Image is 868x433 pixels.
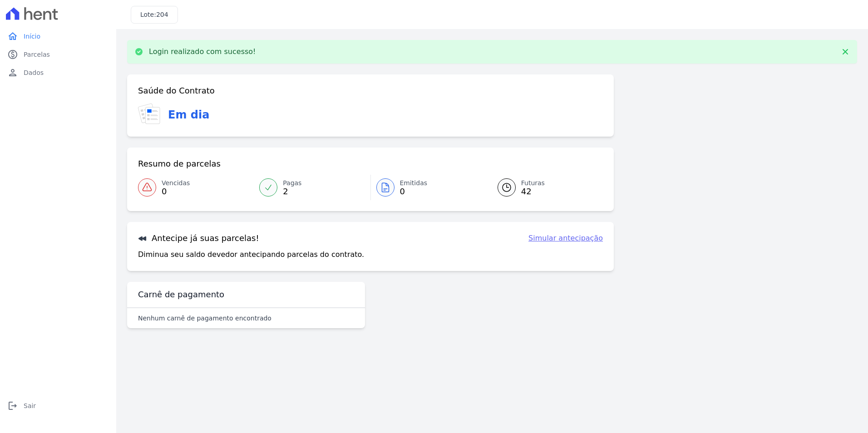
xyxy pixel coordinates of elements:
[24,401,36,410] span: Sair
[283,178,301,188] span: Pagas
[521,178,545,188] span: Futuras
[162,178,190,188] span: Vencidas
[528,233,603,244] a: Simular antecipação
[487,175,603,200] a: Futuras 42
[140,10,168,20] h3: Lote:
[7,400,18,411] i: logout
[138,233,259,244] h3: Antecipe já suas parcelas!
[24,68,44,77] span: Dados
[149,47,256,56] p: Login realizado com sucesso!
[138,289,224,300] h3: Carnê de pagamento
[4,45,113,64] a: paidParcelas
[7,67,18,78] i: person
[168,107,209,123] h3: Em dia
[4,27,113,45] a: homeInício
[7,31,18,42] i: home
[4,64,113,82] a: personDados
[371,175,487,200] a: Emitidas 0
[254,175,370,200] a: Pagas 2
[7,49,18,60] i: paid
[156,11,168,18] span: 204
[138,175,254,200] a: Vencidas 0
[4,397,113,415] a: logoutSair
[24,50,50,59] span: Parcelas
[138,85,215,96] h3: Saúde do Contrato
[162,188,190,195] span: 0
[521,188,545,195] span: 42
[138,158,221,169] h3: Resumo de parcelas
[138,249,364,260] p: Diminua seu saldo devedor antecipando parcelas do contrato.
[24,32,40,41] span: Início
[138,314,271,323] p: Nenhum carnê de pagamento encontrado
[283,188,301,195] span: 2
[400,178,428,188] span: Emitidas
[400,188,428,195] span: 0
